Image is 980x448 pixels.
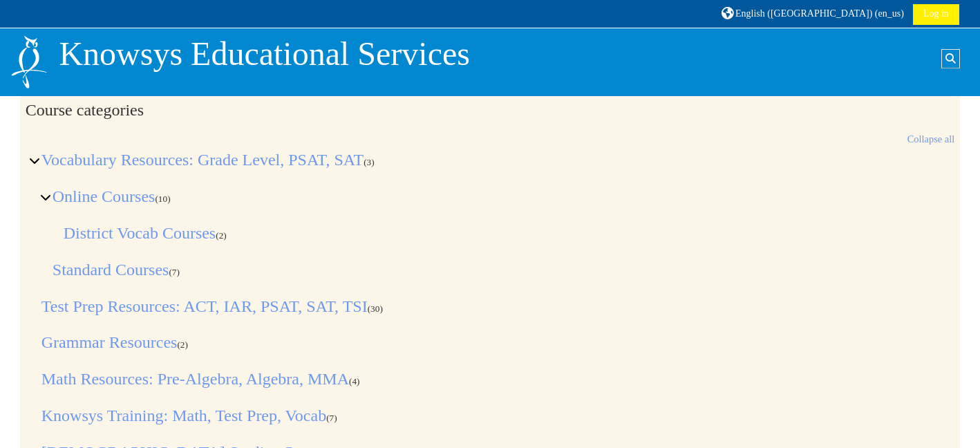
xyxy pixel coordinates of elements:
[326,413,337,423] span: Number of courses
[41,370,349,388] a: Math Resources: Pre-Algebra, Algebra, MMA
[913,4,959,25] a: Log in
[10,55,48,66] a: Home
[368,304,383,314] span: Number of courses
[41,407,326,424] a: Knowsys Training: Math, Test Prep, Vocab
[26,100,954,120] h2: Course categories
[64,224,216,242] a: District Vocab Courses
[169,267,180,277] span: Number of courses
[41,333,178,351] a: Grammar Resources
[735,8,904,19] span: English ([GEOGRAPHIC_DATA]) ‎(en_us)‎
[719,3,906,24] a: English ([GEOGRAPHIC_DATA]) ‎(en_us)‎
[216,230,227,241] span: Number of courses
[155,194,170,204] span: Number of courses
[349,376,360,386] span: Number of courses
[53,261,169,279] a: Standard Courses
[364,157,375,167] span: Number of courses
[907,133,955,144] a: Collapse all
[177,339,188,350] span: Number of courses
[10,34,48,90] img: Logo
[41,151,364,169] a: Vocabulary Resources: Grade Level, PSAT, SAT
[53,187,156,205] a: Online Courses
[41,297,368,315] a: Test Prep Resources: ACT, IAR, PSAT, SAT, TSI
[59,34,470,74] p: Knowsys Educational Services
